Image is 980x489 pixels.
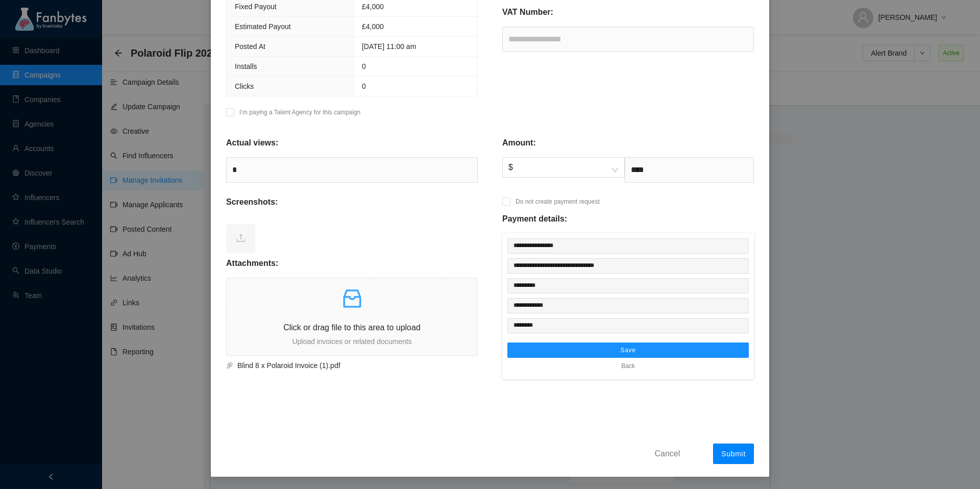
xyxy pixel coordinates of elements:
p: Payment details: [502,213,567,225]
p: I’m paying a Talent Agency for this campaign [239,107,360,117]
p: Screenshots: [226,196,278,208]
button: Submit [713,444,754,464]
p: Attachments: [226,257,278,270]
span: 0 [362,82,366,90]
span: Submit [721,450,746,458]
span: Installs [235,62,257,70]
button: Cancel [647,445,688,461]
span: inbox [340,286,364,311]
span: upload [236,233,246,243]
span: [DATE] 11:00 am [362,42,416,51]
span: Save [620,346,635,354]
p: Click or drag file to this area to upload [227,321,477,334]
button: Back [614,358,643,374]
span: 0 [362,62,366,70]
span: Estimated Payout [235,22,291,31]
span: Cancel [654,447,680,460]
span: Clicks [235,82,254,90]
button: Save [507,343,749,358]
span: inboxClick or drag file to this area to uploadUpload invoices or related documents [227,278,477,355]
p: Do not create payment request [516,197,600,207]
span: paper-clip [226,362,233,369]
p: Actual views: [226,137,278,149]
p: VAT Number: [502,6,553,18]
p: Upload invoices or related documents [227,336,477,347]
span: Back [621,361,635,371]
span: £4,000 [362,22,384,31]
p: Amount: [502,137,536,149]
span: Fixed Payout [235,3,277,11]
span: Blind 8 x Polaroid Invoice (1).pdf [233,360,465,371]
span: $ [508,158,619,177]
span: Posted At [235,42,265,51]
span: £4,000 [362,3,384,11]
